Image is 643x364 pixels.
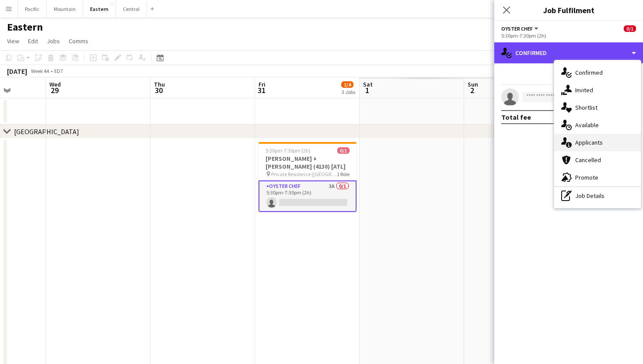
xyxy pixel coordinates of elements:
[83,0,116,17] button: Eastern
[29,68,51,74] span: Week 44
[154,80,165,88] span: Thu
[575,121,599,129] span: Available
[7,67,27,76] div: [DATE]
[69,37,88,45] span: Comms
[65,35,92,47] a: Comms
[575,104,598,111] span: Shortlist
[54,68,63,74] div: EDT
[266,147,311,154] span: 5:30pm-7:30pm (2h)
[494,42,643,63] div: Confirmed
[259,80,266,88] span: Fri
[575,139,603,146] span: Applicants
[337,171,349,177] span: 1 Role
[501,25,533,32] span: Oyster Chef
[48,85,61,95] span: 29
[494,4,643,16] h3: Job Fulfilment
[271,171,337,177] span: Private Residence ([GEOGRAPHIC_DATA], [GEOGRAPHIC_DATA])
[7,37,19,45] span: View
[466,85,478,95] span: 2
[259,155,356,170] h3: [PERSON_NAME] + [PERSON_NAME] (4130) [ATL]
[47,0,83,17] button: Mountain
[7,21,43,34] h1: Eastern
[501,25,540,32] button: Oyster Chef
[116,0,147,17] button: Central
[47,37,60,45] span: Jobs
[18,0,47,17] button: Pacific
[259,142,356,212] app-job-card: 5:30pm-7:30pm (2h)0/1[PERSON_NAME] + [PERSON_NAME] (4130) [ATL] Private Residence ([GEOGRAPHIC_DA...
[501,113,531,121] div: Total fee
[575,86,593,94] span: Invited
[257,85,266,95] span: 31
[153,85,165,95] span: 30
[3,35,23,47] a: View
[362,85,373,95] span: 1
[554,187,641,205] div: Job Details
[575,156,601,164] span: Cancelled
[363,80,373,88] span: Sat
[28,37,38,45] span: Edit
[24,35,42,47] a: Edit
[14,127,79,136] div: [GEOGRAPHIC_DATA]
[575,173,598,181] span: Promote
[501,32,636,39] div: 5:30pm-7:30pm (2h)
[43,35,63,47] a: Jobs
[259,180,356,212] app-card-role: Oyster Chef3A0/15:30pm-7:30pm (2h)
[337,147,349,154] span: 0/1
[575,69,603,76] span: Confirmed
[624,25,636,32] span: 0/1
[341,81,353,88] span: 1/4
[342,89,355,95] div: 3 Jobs
[468,80,478,88] span: Sun
[49,80,61,88] span: Wed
